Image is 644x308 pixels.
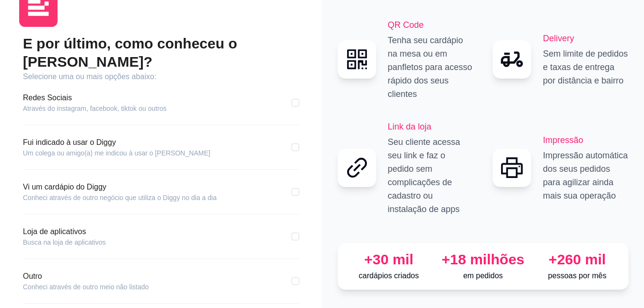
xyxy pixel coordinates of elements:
[23,35,299,71] h2: E por último, como conheceu o [PERSON_NAME]?
[23,237,106,247] article: Busca na loja de aplicativos
[388,18,474,32] h2: QR Code
[388,135,474,216] p: Seu cliente acessa seu link e faz o pedido sem complicações de cadastro ou instalação de apps
[534,251,621,268] div: +260 mil
[543,47,629,87] p: Sem limite de pedidos e taxas de entrega por distância e bairro
[543,133,629,147] h2: Impressão
[534,270,621,282] p: pessoas por mês
[23,226,106,237] article: Loja de aplicativos
[440,251,527,268] div: +18 milhões
[388,120,474,133] h2: Link da loja
[543,32,629,45] h2: Delivery
[23,181,217,193] article: Vi um cardápio do Diggy
[23,148,211,158] article: Um colega ou amigo(a) me indicou à usar o [PERSON_NAME]
[23,71,299,83] article: Selecione uma ou mais opções abaixo:
[23,104,167,113] article: Através do instagram, facebook, tiktok ou outros
[388,34,474,101] p: Tenha seu cardápio na mesa ou em panfletos para acesso rápido dos seus clientes
[23,92,167,104] article: Redes Sociais
[23,193,217,202] article: Conheci através de outro negócio que utiliza o Diggy no dia a dia
[346,251,433,268] div: +30 mil
[23,137,211,148] article: Fui indicado à usar o Diggy
[543,149,629,202] p: Impressão automática dos seus pedidos para agilizar ainda mais sua operação
[23,271,149,282] article: Outro
[346,270,433,282] p: cardápios criados
[440,270,527,282] p: em pedidos
[23,282,149,292] article: Conheci através de outro meio não listado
